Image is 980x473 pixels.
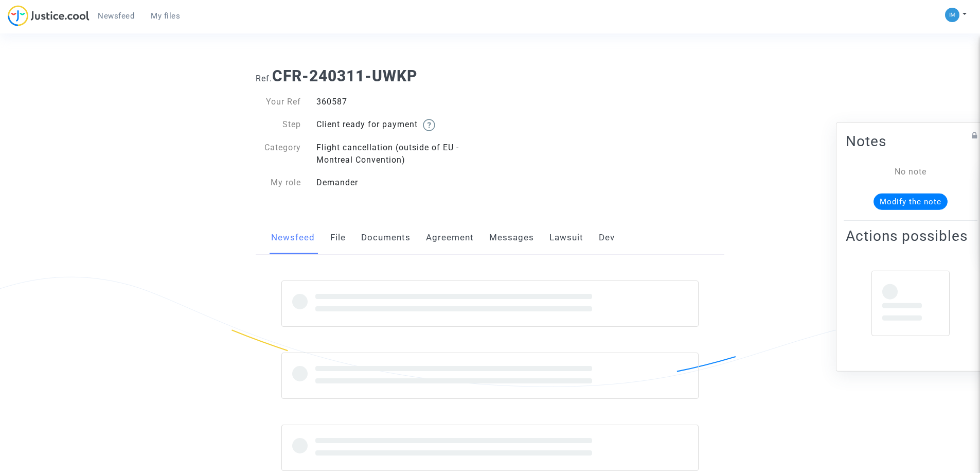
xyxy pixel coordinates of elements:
div: No note [861,165,960,178]
button: Modify the note [874,193,948,209]
div: My role [248,177,309,189]
a: Newsfeed [90,8,142,24]
div: Client ready for payment [309,118,490,131]
h2: Notes [846,132,975,150]
div: Demander [309,177,490,189]
a: Lawsuit [549,221,583,255]
div: Flight cancellation (outside of EU - Montreal Convention) [309,142,490,166]
span: Newsfeed [98,11,134,21]
a: Documents [361,221,411,255]
a: Agreement [426,221,474,255]
b: CFR-240311-UWKP [272,67,417,85]
a: Newsfeed [271,221,315,255]
a: Dev [599,221,615,255]
div: 360587 [309,96,490,108]
div: Category [248,142,309,166]
div: Your Ref [248,96,309,108]
a: Messages [489,221,534,255]
h2: Actions possibles [846,226,975,244]
a: File [330,221,346,255]
div: Step [248,118,309,131]
img: jc-logo.svg [8,5,90,26]
span: Ref. [256,74,272,83]
a: My files [142,8,188,24]
img: help.svg [423,119,435,131]
span: My files [151,11,180,21]
img: a105443982b9e25553e3eed4c9f672e7 [945,8,959,22]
